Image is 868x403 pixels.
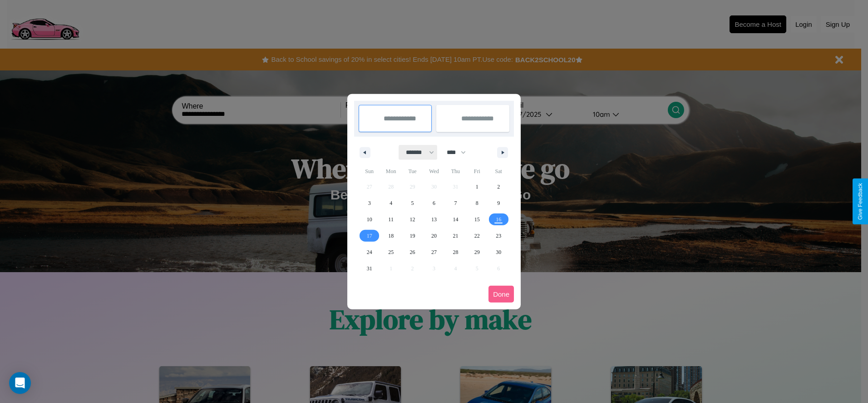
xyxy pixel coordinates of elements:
button: 2 [488,179,509,195]
span: 17 [367,228,372,244]
button: 12 [402,211,423,228]
span: 24 [367,244,372,260]
span: Sun [359,164,380,179]
span: 27 [431,244,437,260]
span: Mon [380,164,401,179]
div: Give Feedback [857,183,863,220]
button: 17 [359,228,380,244]
button: 27 [423,244,444,260]
span: 10 [367,211,372,228]
button: 6 [423,195,444,211]
button: 25 [380,244,401,260]
span: 26 [410,244,415,260]
div: Open Intercom Messenger [9,372,31,394]
button: 29 [466,244,488,260]
span: 28 [453,244,458,260]
button: 1 [466,179,488,195]
span: 29 [474,244,480,260]
button: 15 [466,211,488,228]
span: 12 [410,211,415,228]
span: 4 [390,195,392,211]
span: 31 [367,260,372,277]
button: 19 [402,228,423,244]
button: 20 [423,228,444,244]
button: 13 [423,211,444,228]
span: 14 [453,211,458,228]
button: 23 [488,228,509,244]
button: 10 [359,211,380,228]
span: 3 [368,195,371,211]
button: 3 [359,195,380,211]
span: 19 [410,228,415,244]
span: 8 [476,195,478,211]
button: 24 [359,244,380,260]
span: Thu [445,164,466,179]
button: 18 [380,228,401,244]
span: 9 [497,195,500,211]
button: 5 [402,195,423,211]
button: 26 [402,244,423,260]
button: 28 [445,244,466,260]
span: 30 [496,244,501,260]
span: 25 [388,244,394,260]
span: 1 [476,179,478,195]
span: 16 [496,211,501,228]
button: 31 [359,260,380,277]
span: 13 [431,211,437,228]
button: 22 [466,228,488,244]
span: 20 [431,228,437,244]
span: 21 [453,228,458,244]
button: 8 [466,195,488,211]
span: Fri [466,164,488,179]
span: 11 [388,211,394,228]
span: 5 [411,195,414,211]
button: 4 [380,195,401,211]
span: Sat [488,164,509,179]
button: 9 [488,195,509,211]
span: 23 [496,228,501,244]
span: 15 [474,211,480,228]
span: Wed [423,164,444,179]
button: 21 [445,228,466,244]
span: Tue [402,164,423,179]
button: 16 [488,211,509,228]
span: 6 [433,195,435,211]
button: 14 [445,211,466,228]
button: 7 [445,195,466,211]
span: 2 [497,179,500,195]
span: 7 [454,195,457,211]
button: 11 [380,211,401,228]
span: 18 [388,228,394,244]
button: 30 [488,244,509,260]
span: 22 [474,228,480,244]
button: Done [488,286,514,303]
